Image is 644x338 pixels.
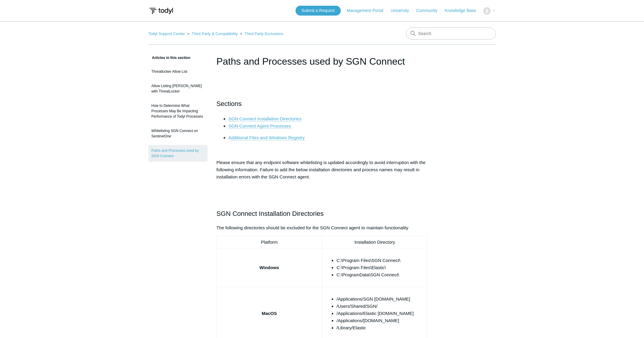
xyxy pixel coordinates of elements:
[390,7,415,14] a: University
[186,31,239,36] li: Third Party & Compatibility
[337,257,425,264] li: C:\Program Files\SGN Connect\
[216,160,426,179] span: Please ensure that any endpoint software whitelisting is updated accordingly to avoid interruptio...
[228,123,291,129] a: SGN Connect Agent Processes
[337,317,425,324] li: /Applications/[DOMAIN_NAME]
[192,31,238,36] a: Third Party & Compatibility
[149,31,186,36] li: Todyl Support Center
[228,116,301,122] a: SGN Connect Installation Directories
[337,303,425,310] li: /Users/Shared/SGN/
[149,31,185,36] a: Todyl Support Center
[262,311,277,316] strong: MacOS
[228,135,305,140] a: Additional Files and Windows Registry
[445,7,482,14] a: Knowledge Base
[337,264,425,271] li: C:\Program Files\Elastic\
[149,145,207,162] a: Paths and Processes used by SGN Connect
[216,210,324,217] span: SGN Connect Installation Directories
[149,66,207,77] a: Threatlocker Allow List
[337,324,425,331] li: /Library/Elastic
[259,265,279,270] strong: Windows
[216,236,322,248] td: Platform
[216,54,428,69] h1: Paths and Processes used by SGN Connect
[216,98,428,109] h2: Sections
[337,310,425,317] li: /Applications/Elastic [DOMAIN_NAME]
[337,295,425,303] li: /Applications/SGN [DOMAIN_NAME]
[245,31,283,36] a: Third Party Exclusions
[322,236,427,248] td: Installation Directory
[406,28,496,40] input: Search
[296,6,341,16] a: Submit a Request
[149,56,190,60] span: Articles in this section
[149,80,207,97] a: Allow Listing [PERSON_NAME] with ThreatLocker
[216,225,408,230] span: The following directories should be excluded for the SGN Connect agent to maintain functionality
[149,5,174,16] img: Todyl Support Center Help Center home page
[149,125,207,142] a: Whitelisting SGN Connect on SentinelOne
[337,271,425,278] li: C:\ProgramData\SGN Connect\
[239,31,283,36] li: Third Party Exclusions
[347,7,389,14] a: Management Portal
[149,100,207,122] a: How to Determine What Processes May Be Impacting Performance of Todyl Processes
[416,7,443,14] a: Community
